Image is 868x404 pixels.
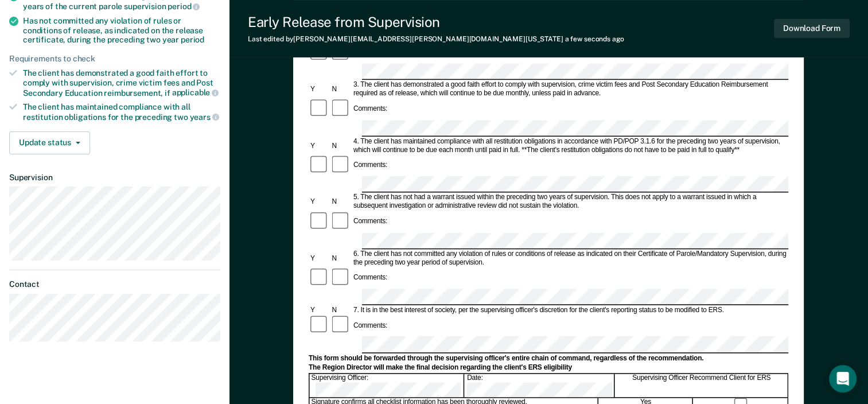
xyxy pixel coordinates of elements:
button: Download Form [774,19,850,38]
div: Y [309,198,330,207]
span: years [190,112,219,122]
dt: Supervision [9,173,220,182]
div: 6. The client has not committed any violation of rules or conditions of release as indicated on t... [352,250,788,267]
div: Y [309,254,330,263]
div: N [330,254,352,263]
div: 5. The client has not had a warrant issued within the preceding two years of supervision. This do... [352,193,788,211]
div: The client has maintained compliance with all restitution obligations for the preceding two [23,102,220,122]
div: Comments: [352,274,389,282]
div: Open Intercom Messenger [829,365,857,393]
button: Update status [9,131,90,154]
div: N [330,198,352,207]
div: Early Release from Supervision [248,14,624,30]
div: Has not committed any violation of rules or conditions of release, as indicated on the release ce... [23,16,220,45]
div: 7. It is in the best interest of society, per the supervising officer's discretion for the client... [352,306,788,314]
div: The Region Director will make the final decision regarding the client's ERS eligibility [309,363,788,372]
div: Date: [465,374,614,398]
span: applicable [172,88,219,97]
div: 4. The client has maintained compliance with all restitution obligations in accordance with PD/PO... [352,137,788,154]
div: Comments: [352,161,389,170]
div: Y [309,306,330,314]
div: Comments: [352,321,389,330]
div: Y [309,142,330,150]
div: Last edited by [PERSON_NAME][EMAIL_ADDRESS][PERSON_NAME][DOMAIN_NAME][US_STATE] [248,35,624,43]
div: The client has demonstrated a good faith effort to comply with supervision, crime victim fees and... [23,68,220,98]
div: Requirements to check [9,54,220,64]
span: period [168,2,200,11]
div: Supervising Officer: [310,374,465,398]
div: Comments: [352,217,389,226]
div: N [330,306,352,314]
span: period [181,35,204,44]
div: Y [309,85,330,94]
div: This form should be forwarded through the supervising officer's entire chain of command, regardle... [309,354,788,363]
div: Supervising Officer Recommend Client for ERS [616,374,788,398]
div: N [330,142,352,150]
div: N [330,85,352,94]
dt: Contact [9,279,220,289]
div: 3. The client has demonstrated a good faith effort to comply with supervision, crime victim fees ... [352,81,788,98]
div: Comments: [352,104,389,113]
span: a few seconds ago [565,35,624,43]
